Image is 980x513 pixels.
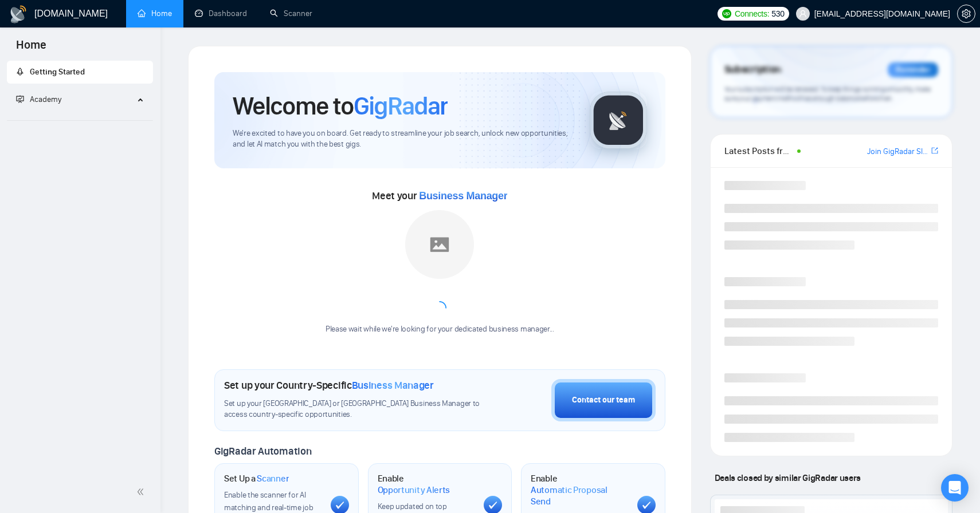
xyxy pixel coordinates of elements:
span: 530 [771,7,784,20]
span: Getting Started [30,67,85,77]
span: Academy [16,94,61,104]
div: Contact our team [572,394,635,407]
span: fund-projection-screen [16,95,24,103]
button: Contact our team [551,379,656,421]
span: loading [432,301,447,315]
span: Latest Posts from the GigRadar Community [724,144,794,158]
a: Join GigRadar Slack Community [867,145,929,158]
img: gigradar-logo.png [590,92,647,149]
div: Please wait while we're looking for your dedicated business manager... [319,324,561,335]
span: Deals closed by similar GigRadar users [710,468,865,488]
span: user [799,10,807,18]
span: Subscription [724,60,781,80]
span: Set up your [GEOGRAPHIC_DATA] or [GEOGRAPHIC_DATA] Business Manager to access country-specific op... [224,398,483,420]
span: Business Manager [419,190,507,202]
h1: Welcome to [233,90,448,121]
span: Scanner [257,473,289,484]
a: homeHome [138,9,172,18]
h1: Set up your Country-Specific [224,379,434,392]
span: double-left [136,486,148,498]
h1: Enable [531,473,628,507]
div: Open Intercom Messenger [941,474,969,502]
a: dashboardDashboard [195,9,247,18]
a: export [931,145,938,156]
div: Reminder [888,62,938,77]
img: placeholder.png [405,210,474,279]
span: setting [958,9,975,18]
a: setting [957,9,975,18]
li: Getting Started [7,61,153,84]
h1: Enable [378,473,475,495]
span: Business Manager [352,379,434,392]
img: logo [9,5,28,23]
span: rocket [16,68,24,76]
span: Connects: [735,7,769,20]
a: searchScanner [270,9,312,18]
span: Home [7,37,56,61]
span: We're excited to have you on board. Get ready to streamline your job search, unlock new opportuni... [233,128,571,150]
img: upwork-logo.png [722,9,731,18]
span: Meet your [372,190,507,202]
h1: Set Up a [224,473,289,484]
li: Academy Homepage [7,116,153,123]
span: export [931,146,938,155]
span: Automatic Proposal Send [531,484,628,507]
button: setting [957,5,975,23]
span: GigRadar Automation [214,445,311,457]
span: GigRadar [354,90,448,121]
span: Opportunity Alerts [378,484,450,496]
span: Academy [30,94,61,104]
span: Your subscription will be renewed. To keep things running smoothly, make sure your payment method... [724,85,931,103]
